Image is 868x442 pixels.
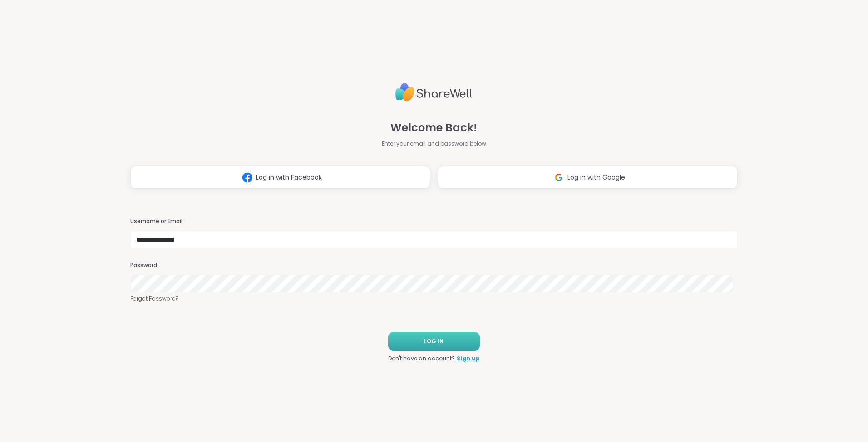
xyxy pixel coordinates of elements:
[239,169,256,186] img: ShareWell Logomark
[130,262,738,269] h3: Password
[130,218,738,225] h3: Username or Email
[395,79,473,105] img: ShareWell Logo
[550,169,567,186] img: ShareWell Logomark
[130,295,738,303] a: Forgot Password?
[424,337,444,345] span: LOG IN
[388,332,480,351] button: LOG IN
[382,140,486,148] span: Enter your email and password below
[130,166,430,189] button: Log in with Facebook
[438,166,738,189] button: Log in with Google
[567,173,625,182] span: Log in with Google
[256,173,322,182] span: Log in with Facebook
[390,120,477,136] span: Welcome Back!
[457,355,480,363] a: Sign up
[388,355,455,363] span: Don't have an account?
